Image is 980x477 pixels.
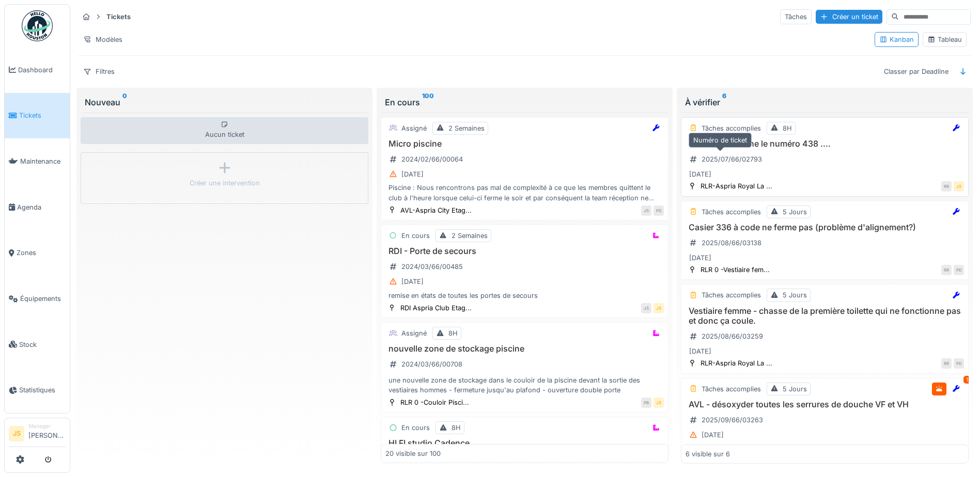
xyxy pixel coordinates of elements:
div: 2025/09/66/03263 [702,415,763,425]
div: En cours [401,423,430,433]
div: Classer par Deadline [879,64,953,79]
h3: Casier 336 à code ne ferme pas (problème d'alignement?) [686,222,964,232]
div: [DATE] [689,346,711,356]
span: Stock [19,340,66,349]
div: 5 Jours [783,384,807,394]
div: le [DEMOGRAPHIC_DATA] doivent être facilement manipuler par un membre qui na pas de force dans le... [686,443,964,463]
a: Équipements [5,276,70,322]
div: 20 visible sur 100 [385,449,441,458]
h3: Vestiaire femme - chasse de la première toilette qui ne fonctionne pas et donc ça coule. [686,306,964,326]
li: JS [9,426,24,441]
span: Tickets [19,110,66,120]
h3: nouvelle zone de stockage piscine [385,344,664,354]
sup: 0 [122,96,127,108]
div: RR [941,265,952,275]
div: 2025/07/66/02793 [702,154,762,164]
div: JS [654,397,664,408]
div: RLR-Aspria Royal La ... [701,181,772,191]
h3: RDI - Porte de secours [385,246,664,256]
div: Numéro de ticket [689,133,752,148]
div: 5 Jours [783,290,807,300]
div: 8H [448,328,458,338]
a: Tickets [5,93,70,139]
div: Nouveau [85,96,364,108]
div: 2025/08/66/03138 [702,238,761,248]
div: PB [641,397,651,408]
img: Badge_color-CXgf-gQk.svg [22,10,53,41]
div: RLR 0 -Couloir Pisci... [400,397,469,407]
sup: 100 [422,96,434,108]
span: Statistiques [19,385,66,395]
div: [DATE] [689,253,711,263]
h3: HI FI studio Cadence [385,438,664,448]
div: 6 visible sur 6 [686,449,730,458]
a: Statistiques [5,368,70,414]
div: Créer un ticket [816,10,882,24]
a: Zones [5,230,70,276]
div: 2024/02/66/00064 [401,154,463,164]
div: RLR 0 -Vestiaire fem... [701,265,770,275]
div: [DATE] [702,430,724,440]
div: Tâches accomplies [702,207,761,217]
div: À vérifier [685,96,965,108]
div: une nouvelle zone de stockage dans le couloir de la piscine devant la sortie des vestiaires homme... [385,375,664,395]
span: Agenda [17,202,66,212]
div: Assigné [401,123,427,133]
span: Dashboard [18,65,66,75]
div: Kanban [879,35,914,44]
div: JS [641,205,651,216]
div: PD [954,265,964,275]
div: RR [941,181,952,192]
div: PD [654,205,664,216]
div: JS [954,181,964,192]
a: Maintenance [5,138,70,184]
div: Tâches accomplies [702,123,761,133]
h3: casier 437 affiche le numéro 438 .... [686,139,964,149]
div: Aucun ticket [81,117,368,144]
div: En cours [401,231,430,241]
div: 2024/03/66/00485 [401,262,463,272]
div: 2 Semaines [448,123,485,133]
div: JS [654,303,664,313]
div: Assigné [401,328,427,338]
div: [DATE] [401,169,424,179]
a: Stock [5,322,70,368]
span: Maintenance [20,156,66,166]
div: 2025/08/66/03259 [702,331,763,341]
strong: Tickets [102,12,135,22]
div: Manager [28,422,66,430]
li: [PERSON_NAME] [28,422,66,444]
div: Modèles [79,32,127,47]
a: JS Manager[PERSON_NAME] [9,422,66,447]
div: [DATE] [689,169,711,179]
div: 5 Jours [783,207,807,217]
span: Zones [17,248,66,258]
div: Filtres [79,64,119,79]
div: Piscine : Nous rencontrons pas mal de complexité à ce que les membres quittent le club à l'heure ... [385,183,664,202]
div: 8H [452,423,461,433]
div: RLR-Aspria Royal La ... [701,358,772,368]
div: RDI Aspria Club Etag... [400,303,472,313]
h3: AVL - désoxyder toutes les serrures de douche VF et VH [686,400,964,409]
h3: Micro piscine [385,139,664,149]
div: Tâches accomplies [702,290,761,300]
div: En cours [385,96,664,108]
div: 2 Semaines [452,231,488,241]
div: Créer une intervention [190,178,260,188]
sup: 6 [722,96,726,108]
div: 8H [783,123,792,133]
div: Tableau [927,35,962,44]
div: AVL-Aspria City Etag... [400,205,472,215]
div: JS [641,303,651,313]
a: Agenda [5,184,70,230]
div: remise en états de toutes les portes de secours [385,291,664,300]
div: Tâches [780,9,812,24]
a: Dashboard [5,47,70,93]
span: Équipements [20,294,66,304]
div: 2024/03/66/00708 [401,359,462,369]
div: RR [941,358,952,369]
div: 1 [963,376,971,384]
div: Tâches accomplies [702,384,761,394]
div: [DATE] [401,277,424,287]
div: PD [954,358,964,369]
